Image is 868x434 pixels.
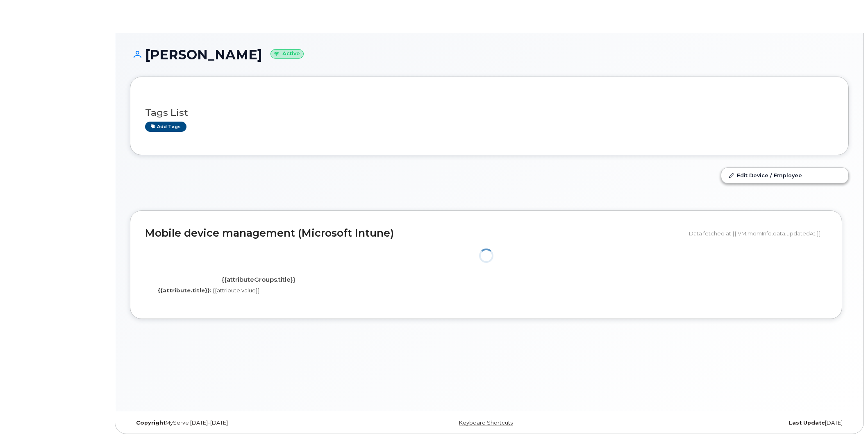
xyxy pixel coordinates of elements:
[145,108,834,118] h3: Tags List
[130,420,370,426] div: MyServe [DATE]–[DATE]
[158,287,211,294] label: {{attribute.title}}:
[789,420,825,426] strong: Last Update
[145,228,683,239] h2: Mobile device management (Microsoft Intune)
[151,276,366,283] h4: {{attributeGroups.title}}
[130,47,849,62] h1: [PERSON_NAME]
[721,168,848,183] a: Edit Device / Employee
[213,287,260,294] span: {{attribute.value}}
[145,122,186,132] a: Add tags
[136,420,166,426] strong: Copyright
[609,420,849,426] div: [DATE]
[689,226,827,241] div: Data fetched at {{ VM.mdmInfo.data.updatedAt }}
[459,420,513,426] a: Keyboard Shortcuts
[270,49,304,59] small: Active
